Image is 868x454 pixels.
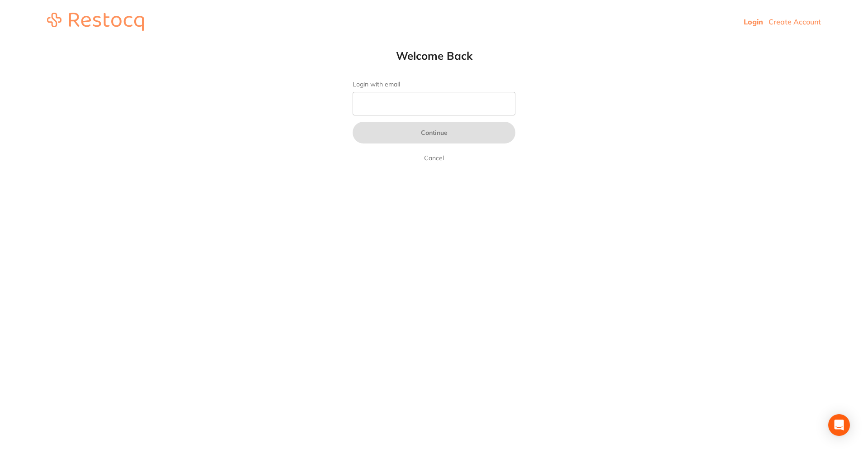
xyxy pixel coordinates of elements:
[828,414,850,436] div: Open Intercom Messenger
[47,13,144,31] img: restocq_logo.svg
[353,81,515,88] label: Login with email
[422,153,446,163] a: Cancel
[744,17,763,26] a: Login
[353,122,515,143] button: Continue
[769,17,821,26] a: Create Account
